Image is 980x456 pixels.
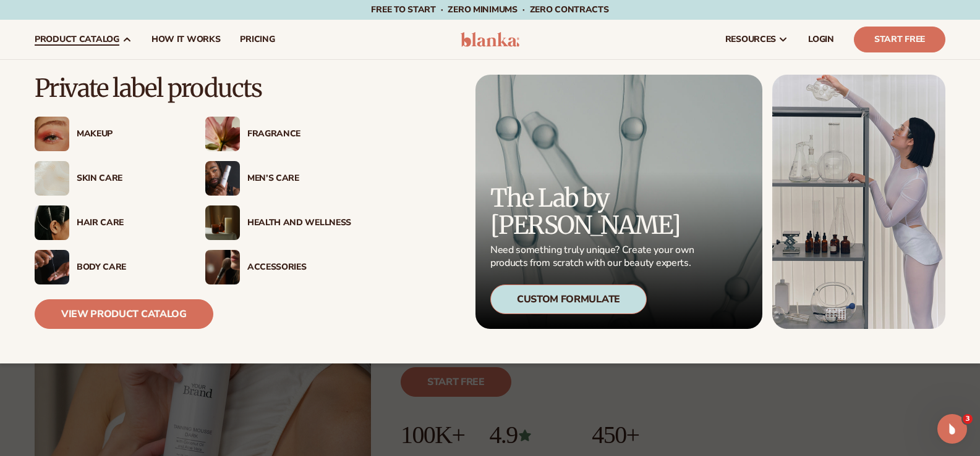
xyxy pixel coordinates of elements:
div: Fragrance [247,129,351,139]
iframe: Intercom live chat [937,414,967,444]
a: Pink blooming flower. Fragrance [205,117,351,151]
a: resources [715,20,798,59]
span: pricing [240,35,275,44]
span: product catalog [35,35,119,44]
img: Male holding moisturizer bottle. [205,161,240,196]
p: The Lab by [PERSON_NAME] [490,184,698,239]
p: Private label products [35,75,351,102]
span: 3 [963,414,973,424]
div: Custom Formulate [490,284,647,314]
p: Need something truly unique? Create your own products from scratch with our beauty experts. [490,244,698,270]
a: Female with makeup brush. Accessories [205,250,351,284]
a: pricing [230,20,284,59]
a: Microscopic product formula. The Lab by [PERSON_NAME] Need something truly unique? Create your ow... [475,75,762,329]
img: Cream moisturizer swatch. [35,161,69,196]
span: How It Works [151,35,221,44]
span: resources [725,35,776,44]
img: Female in lab with equipment. [772,75,945,329]
div: Hair Care [77,218,181,228]
a: View Product Catalog [35,299,213,329]
a: LOGIN [798,20,844,59]
div: Skin Care [77,173,181,184]
span: Free to start · ZERO minimums · ZERO contracts [371,4,608,15]
div: Makeup [77,129,181,139]
a: Start Free [854,27,945,52]
a: Candles and incense on table. Health And Wellness [205,205,351,240]
a: Female hair pulled back with clips. Hair Care [35,205,181,240]
div: Health And Wellness [247,218,351,228]
span: LOGIN [808,35,834,44]
img: logo [461,32,519,47]
a: Cream moisturizer swatch. Skin Care [35,161,181,196]
img: Male hand applying moisturizer. [35,250,69,284]
img: Candles and incense on table. [205,205,240,240]
div: Body Care [77,262,181,273]
a: product catalog [25,20,142,59]
a: Male hand applying moisturizer. Body Care [35,250,181,284]
img: Pink blooming flower. [205,117,240,151]
a: Female with glitter eye makeup. Makeup [35,117,181,151]
a: How It Works [142,20,231,59]
img: Female hair pulled back with clips. [35,205,69,240]
img: Female with makeup brush. [205,250,240,284]
a: Male holding moisturizer bottle. Men’s Care [205,161,351,196]
img: Female with glitter eye makeup. [35,117,69,151]
div: Accessories [247,262,351,273]
div: Men’s Care [247,173,351,184]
